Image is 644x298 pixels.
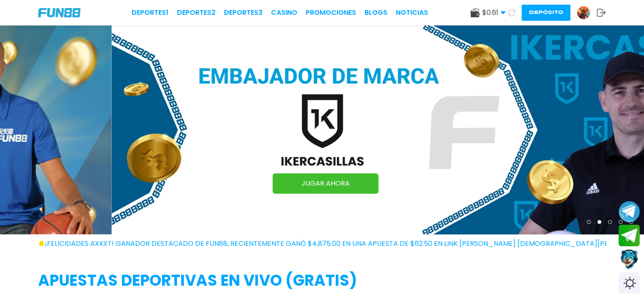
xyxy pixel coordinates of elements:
[365,8,387,18] a: BLOGS
[619,248,640,270] button: Contact customer service
[619,201,640,223] button: Join telegram channel
[38,269,606,292] h2: APUESTAS DEPORTIVAS EN VIVO (gratis)
[619,273,640,294] div: Switch theme
[271,8,297,18] a: CASINO
[224,8,263,18] a: Deportes3
[619,225,640,247] button: Join telegram
[522,5,570,21] button: Depósito
[482,8,506,18] span: $ 0.61
[132,8,169,18] a: Deportes1
[396,8,428,18] a: NOTICIAS
[306,8,356,18] a: Promociones
[577,6,597,19] a: Avatar
[38,8,80,17] img: Company Logo
[577,6,590,19] img: Avatar
[177,8,216,18] a: Deportes2
[273,173,379,194] a: JUGAR AHORA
